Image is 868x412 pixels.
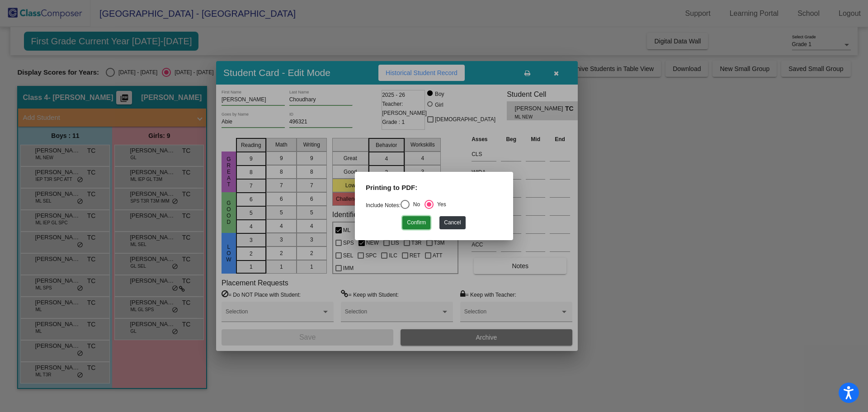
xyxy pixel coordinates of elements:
[366,183,417,193] label: Printing to PDF:
[434,200,446,208] div: Yes
[366,202,446,208] mat-radio-group: Select an option
[366,202,401,208] a: Include Notes:
[439,216,465,229] button: Cancel
[402,216,430,229] button: Confirm
[410,200,420,208] div: No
